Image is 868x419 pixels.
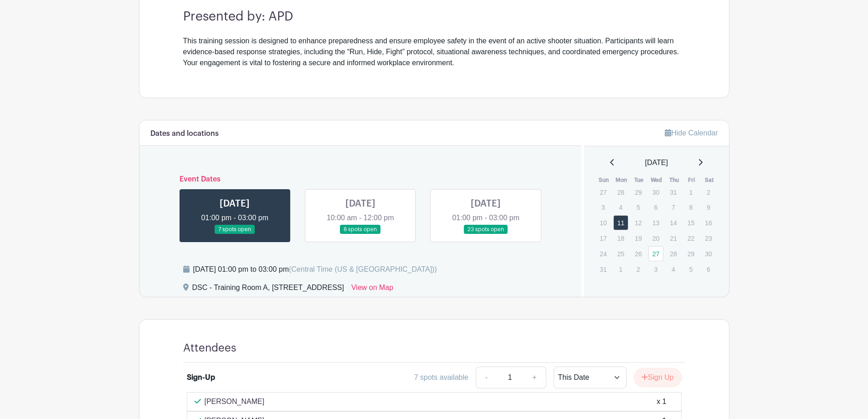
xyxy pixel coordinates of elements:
p: 29 [683,247,699,261]
p: 1 [613,262,628,276]
th: Wed [648,176,666,185]
p: 29 [631,185,646,199]
div: 7 spots available [414,372,468,383]
p: 21 [666,231,681,245]
a: + [523,367,546,388]
p: 26 [631,247,646,261]
p: 27 [596,185,611,199]
a: View on Map [351,282,393,297]
p: 1 [683,185,699,199]
th: Fri [683,176,701,185]
h6: Event Dates [172,175,549,184]
p: 5 [631,200,646,214]
h6: Dates and locations [150,129,219,138]
p: 31 [666,185,681,199]
span: (Central Time (US & [GEOGRAPHIC_DATA])) [289,265,437,273]
th: Sun [595,176,613,185]
p: 12 [631,216,646,230]
p: 6 [701,262,716,276]
p: 9 [701,200,716,214]
p: 28 [666,247,681,261]
p: 25 [613,247,628,261]
p: 14 [666,216,681,230]
p: 17 [596,231,611,245]
p: 2 [701,185,716,199]
p: 4 [666,262,681,276]
th: Mon [613,176,631,185]
p: 31 [596,262,611,276]
th: Sat [700,176,718,185]
span: [DATE] [645,157,668,168]
p: 15 [683,216,699,230]
a: 27 [648,246,663,261]
p: 30 [648,185,663,199]
th: Thu [665,176,683,185]
p: 19 [631,231,646,245]
div: Sign-Up [187,372,215,383]
p: 30 [701,247,716,261]
p: 4 [613,200,628,214]
p: 13 [648,216,663,230]
h4: Attendees [183,341,236,355]
p: 5 [683,262,699,276]
p: 28 [613,185,628,199]
p: 22 [683,231,699,245]
p: 8 [683,200,699,214]
div: x 1 [657,396,666,407]
p: 20 [648,231,663,245]
p: 23 [701,231,716,245]
div: DSC - Training Room A, [STREET_ADDRESS] [192,282,344,297]
p: 18 [613,231,628,245]
p: 16 [701,216,716,230]
p: 10 [596,216,611,230]
div: This training session is designed to enhance preparedness and ensure employee safety in the event... [183,36,685,68]
p: [PERSON_NAME] [205,396,265,407]
p: 3 [596,200,611,214]
a: Hide Calendar [665,129,718,137]
a: - [476,367,497,388]
p: 2 [631,262,646,276]
button: Sign Up [634,368,682,387]
p: 3 [648,262,663,276]
p: 24 [596,247,611,261]
h3: Presented by: APD [183,9,685,25]
th: Tue [630,176,648,185]
div: [DATE] 01:00 pm to 03:00 pm [193,264,437,275]
a: 11 [613,215,628,230]
p: 6 [648,200,663,214]
p: 7 [666,200,681,214]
